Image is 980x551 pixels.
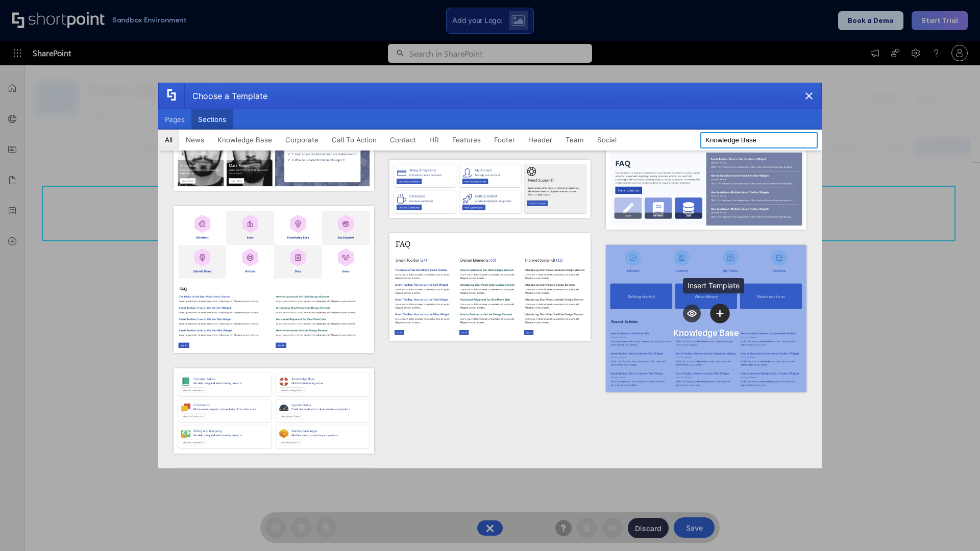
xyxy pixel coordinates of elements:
button: HR [423,130,446,150]
button: Sections [191,109,233,130]
button: Call To Action [325,130,383,150]
button: Features [446,130,487,150]
button: Corporate [279,130,325,150]
div: Choose a Template [184,83,267,109]
div: template selector [158,83,822,468]
iframe: Chat Widget [796,433,980,551]
button: Header [522,130,559,150]
div: Knowledge Base [673,328,739,338]
button: Contact [383,130,423,150]
button: Knowledge Base [211,130,279,150]
button: Social [591,130,623,150]
button: Footer [487,130,522,150]
button: News [179,130,211,150]
button: Team [559,130,591,150]
button: Pages [158,109,191,130]
input: Search [700,132,818,148]
button: All [158,130,179,150]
